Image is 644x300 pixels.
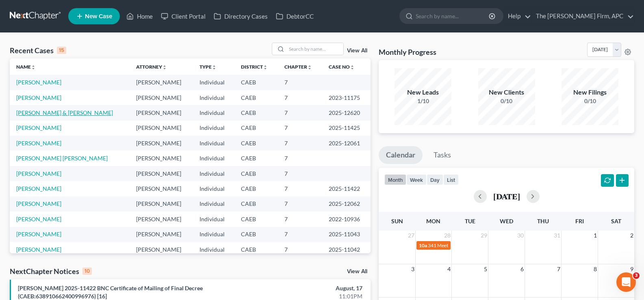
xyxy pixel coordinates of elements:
[379,146,423,164] a: Calendar
[199,64,217,70] a: Typeunfold_more
[443,174,459,185] button: list
[16,185,61,192] a: [PERSON_NAME]
[16,216,61,222] a: [PERSON_NAME]
[193,212,235,227] td: Individual
[234,121,278,136] td: CAEB
[234,166,278,181] td: CAEB
[575,218,584,224] span: Fri
[379,47,436,57] h3: Monthly Progress
[234,136,278,151] td: CAEB
[193,136,235,151] td: Individual
[130,242,193,257] td: [PERSON_NAME]
[16,94,61,101] a: [PERSON_NAME]
[286,43,343,55] input: Search by name...
[322,136,371,151] td: 2025-12061
[130,90,193,105] td: [PERSON_NAME]
[193,75,235,90] td: Individual
[478,97,535,105] div: 0/10
[130,121,193,136] td: [PERSON_NAME]
[406,174,427,185] button: week
[57,47,66,54] div: 15
[278,227,322,242] td: 7
[193,105,235,120] td: Individual
[16,200,61,207] a: [PERSON_NAME]
[500,218,513,224] span: Wed
[162,65,167,70] i: unfold_more
[278,75,322,90] td: 7
[504,9,531,24] a: Help
[520,264,525,274] span: 6
[82,268,92,275] div: 10
[443,231,451,240] span: 28
[322,90,371,105] td: 2023-11175
[322,196,371,212] td: 2025-12062
[278,242,322,257] td: 7
[130,136,193,151] td: [PERSON_NAME]
[427,174,443,185] button: day
[562,88,618,97] div: New Filings
[16,64,36,70] a: Nameunfold_more
[130,151,193,166] td: [PERSON_NAME]
[130,212,193,227] td: [PERSON_NAME]
[130,105,193,120] td: [PERSON_NAME]
[407,231,415,240] span: 27
[136,64,167,70] a: Attorneyunfold_more
[629,264,634,274] span: 9
[16,109,113,116] a: [PERSON_NAME] & [PERSON_NAME]
[272,9,318,24] a: DebtorCC
[426,218,440,224] span: Mon
[322,242,371,257] td: 2025-11042
[193,151,235,166] td: Individual
[410,264,415,274] span: 3
[553,231,561,240] span: 31
[16,124,61,131] a: [PERSON_NAME]
[562,97,618,105] div: 0/10
[384,174,406,185] button: month
[241,64,268,70] a: Districtunfold_more
[85,13,112,19] span: New Case
[234,242,278,257] td: CAEB
[465,218,475,224] span: Tue
[416,9,490,24] input: Search by name...
[16,155,108,162] a: [PERSON_NAME] [PERSON_NAME]
[16,231,61,237] a: [PERSON_NAME]
[10,45,66,55] div: Recent Cases
[278,212,322,227] td: 7
[616,272,636,292] iframe: Intercom live chat
[278,121,322,136] td: 7
[234,151,278,166] td: CAEB
[593,264,598,274] span: 8
[193,242,235,257] td: Individual
[322,105,371,120] td: 2025-12620
[419,242,427,248] span: 10a
[130,166,193,181] td: [PERSON_NAME]
[278,181,322,196] td: 7
[428,242,501,248] span: 341 Meeting for [PERSON_NAME]
[212,65,217,70] i: unfold_more
[480,231,488,240] span: 29
[193,166,235,181] td: Individual
[478,88,535,97] div: New Clients
[493,192,520,201] h2: [DATE]
[322,181,371,196] td: 2025-11422
[122,9,157,24] a: Home
[395,97,451,105] div: 1/10
[322,227,371,242] td: 2025-11043
[31,65,36,70] i: unfold_more
[537,218,549,224] span: Thu
[322,212,371,227] td: 2022-10936
[193,121,235,136] td: Individual
[629,231,634,240] span: 2
[329,64,355,70] a: Case Nounfold_more
[350,65,355,70] i: unfold_more
[278,166,322,181] td: 7
[16,79,61,86] a: [PERSON_NAME]
[193,90,235,105] td: Individual
[234,75,278,90] td: CAEB
[234,90,278,105] td: CAEB
[278,151,322,166] td: 7
[447,264,451,274] span: 4
[234,227,278,242] td: CAEB
[426,146,458,164] a: Tasks
[130,181,193,196] td: [PERSON_NAME]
